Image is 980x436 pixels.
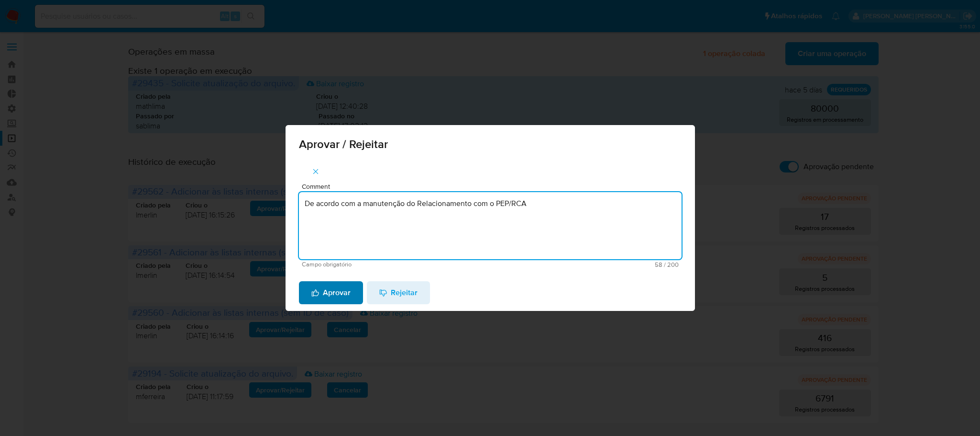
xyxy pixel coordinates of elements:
span: Campo obrigatório [302,261,490,268]
span: Aprovar [311,282,351,303]
span: Máximo 200 caracteres [490,262,679,268]
button: Rejeitar [367,281,430,304]
span: Rejeitar [379,282,418,303]
span: Aprovar / Rejeitar [299,138,682,150]
span: Comment [302,183,684,190]
button: Aprovar [299,281,363,304]
textarea: De acordo com a manutenção do Relacionamento com o PEP/RCA [299,192,682,259]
